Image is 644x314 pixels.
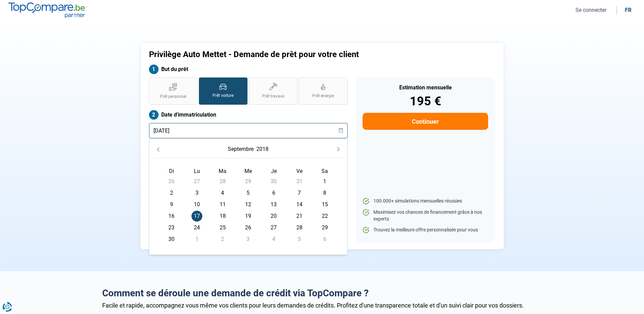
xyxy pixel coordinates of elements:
[166,188,177,198] span: 2
[363,85,488,90] div: Estimation mensuelle
[149,123,348,138] input: jj/mm/aaaa
[312,199,337,210] td: 15
[217,222,228,233] span: 25
[210,233,235,245] td: 2
[243,234,254,245] span: 3
[159,222,184,233] td: 23
[319,176,330,187] span: 1
[363,95,488,107] div: 195 €
[262,93,284,99] span: Prêt travaux
[217,176,228,187] span: 28
[321,168,328,174] span: Sa
[255,143,270,155] button: Choose Year
[235,233,261,245] td: 3
[243,188,254,198] span: 5
[102,287,542,299] h2: Comment se déroule une demande de crédit via TopCompare ?
[166,211,177,222] span: 16
[184,210,210,222] td: 17
[184,222,210,233] td: 24
[243,199,254,210] span: 12
[153,144,163,154] button: Previous Month
[217,234,228,245] span: 2
[625,7,631,13] div: fr
[319,199,330,210] span: 15
[191,222,202,233] span: 24
[149,139,348,255] div: Choose Date
[160,94,186,100] span: Prêt personnel
[287,210,312,222] td: 21
[319,211,330,222] span: 22
[268,222,279,233] span: 27
[217,188,228,198] span: 4
[312,222,337,233] td: 29
[261,233,287,245] td: 4
[159,199,184,210] td: 9
[268,188,279,198] span: 6
[166,199,177,210] span: 9
[184,187,210,199] td: 3
[226,143,255,155] button: Choose Month
[243,222,254,233] span: 26
[184,199,210,210] td: 10
[184,233,210,245] td: 1
[235,210,261,222] td: 19
[334,144,343,154] button: Next Month
[312,93,334,99] span: Prêt énergie
[191,234,202,245] span: 1
[287,222,312,233] td: 28
[159,233,184,245] td: 30
[210,210,235,222] td: 18
[312,176,337,187] td: 1
[268,234,279,245] span: 4
[287,233,312,245] td: 5
[243,211,254,222] span: 19
[268,199,279,210] span: 13
[363,227,488,233] li: Trouvez la meilleure offre personnalisée pour vous
[219,168,226,174] span: Ma
[294,199,305,210] span: 14
[312,210,337,222] td: 22
[102,302,542,309] div: Facile et rapide, accompagnez vous même vos clients pour leurs demandes de crédits. Profitez d'un...
[191,188,202,198] span: 3
[235,176,261,187] td: 29
[261,199,287,210] td: 13
[312,233,337,245] td: 6
[296,168,302,174] span: Ve
[159,187,184,199] td: 2
[191,211,202,222] span: 17
[217,211,228,222] span: 18
[166,222,177,233] span: 23
[271,168,277,174] span: Je
[213,93,234,99] span: Prêt voiture
[149,50,407,59] h1: Privilège Auto Mettet - Demande de prêt pour votre client
[319,234,330,245] span: 6
[169,168,174,174] span: Di
[149,65,348,74] label: But du prêt
[363,209,488,222] li: Maximisez vos chances de financement grâce à nos experts
[191,199,202,210] span: 10
[261,187,287,199] td: 6
[261,222,287,233] td: 27
[319,222,330,233] span: 29
[8,2,85,18] img: TopCompare.be
[243,176,254,187] span: 29
[217,199,228,210] span: 11
[210,176,235,187] td: 28
[294,222,305,233] span: 28
[159,210,184,222] td: 16
[191,176,202,187] span: 27
[312,187,337,199] td: 8
[363,113,488,130] button: Continuer
[235,222,261,233] td: 26
[294,176,305,187] span: 31
[210,199,235,210] td: 11
[287,199,312,210] td: 14
[268,211,279,222] span: 20
[573,6,608,14] button: Se connecter
[261,210,287,222] td: 20
[294,188,305,198] span: 7
[194,168,200,174] span: Lu
[184,176,210,187] td: 27
[166,234,177,245] span: 30
[294,211,305,222] span: 21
